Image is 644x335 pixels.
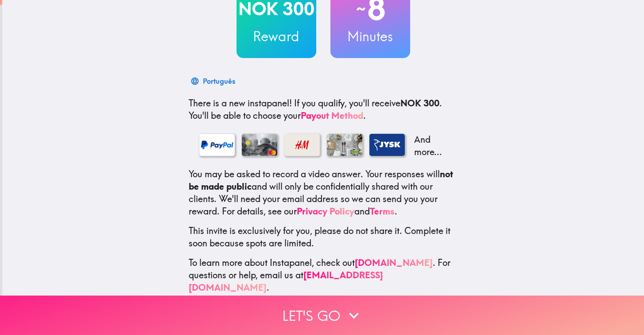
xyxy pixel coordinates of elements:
a: Terms [370,206,395,217]
h3: Minutes [330,27,410,46]
p: You may be asked to record a video answer. Your responses will and will only be confidentially sh... [189,168,458,218]
a: [DOMAIN_NAME] [355,257,433,268]
p: And more... [412,133,447,158]
p: To learn more about Instapanel, check out . For questions or help, email us at . [189,257,458,294]
p: If you qualify, you'll receive . You'll be able to choose your . [189,97,458,122]
button: Português [189,72,239,90]
b: not be made public [189,168,453,192]
h3: Reward [237,27,316,46]
span: There is a new instapanel! [189,97,292,109]
b: NOK 300 [400,97,439,109]
a: [EMAIL_ADDRESS][DOMAIN_NAME] [189,269,383,293]
div: Português [203,75,235,87]
p: This invite is exclusively for you, please do not share it. Complete it soon because spots are li... [189,225,458,249]
a: Payout Method [301,110,363,121]
a: Privacy Policy [297,206,354,217]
